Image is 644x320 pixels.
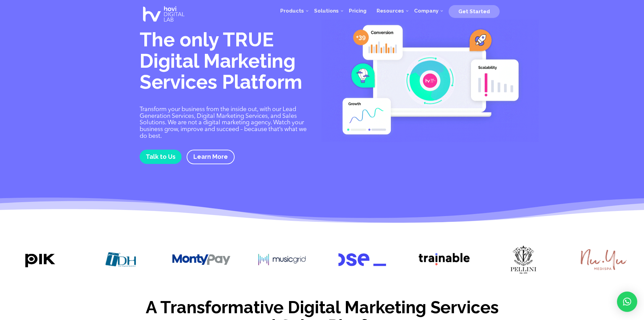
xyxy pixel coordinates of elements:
a: Get Started [449,6,500,16]
a: Talk to Us [140,150,182,164]
h1: The only TRUE Digital Marketing Services Platform [140,29,312,96]
a: Learn More [187,150,235,164]
a: Products [275,1,309,21]
a: Company [409,1,444,21]
span: Resources [377,8,404,14]
span: Get Started [458,8,490,15]
p: Transform your business from the inside out, with our Lead Generation Services, Digital Marketing... [140,106,312,140]
a: Solutions [309,1,344,21]
span: Pricing [349,8,366,14]
span: Solutions [314,8,339,14]
span: Company [414,8,438,14]
a: Pricing [344,1,372,21]
span: Products [280,8,304,14]
a: Resources [372,1,409,21]
img: Digital Marketing Services [321,20,539,142]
